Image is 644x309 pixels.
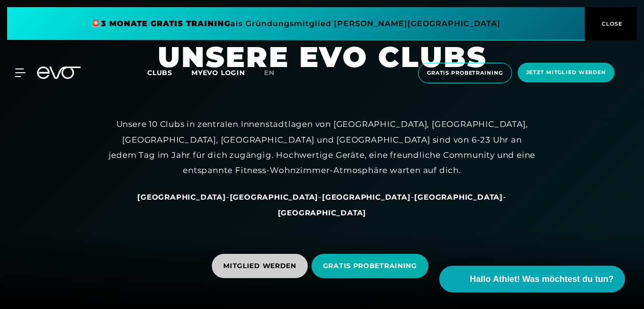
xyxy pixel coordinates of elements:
span: [GEOGRAPHIC_DATA] [322,193,411,202]
div: Unsere 10 Clubs in zentralen Innenstadtlagen von [GEOGRAPHIC_DATA], [GEOGRAPHIC_DATA], [GEOGRAPHI... [108,116,536,178]
span: [GEOGRAPHIC_DATA] [278,208,367,217]
span: GRATIS PROBETRAINING [323,261,417,271]
span: CLOSE [599,19,623,28]
a: MYEVO LOGIN [191,68,245,77]
span: [GEOGRAPHIC_DATA] [230,193,319,202]
span: Clubs [147,68,172,77]
a: GRATIS PROBETRAINING [312,247,432,285]
a: MITGLIED WERDEN [212,247,312,285]
a: [GEOGRAPHIC_DATA] [137,192,226,202]
button: Hallo Athlet! Was möchtest du tun? [439,266,625,292]
span: Gratis Probetraining [427,69,503,77]
a: Jetzt Mitglied werden [515,63,617,83]
span: MITGLIED WERDEN [223,261,296,271]
span: en [264,68,275,77]
a: [GEOGRAPHIC_DATA] [278,208,367,217]
a: en [264,68,286,78]
div: - - - - [108,189,536,220]
span: [GEOGRAPHIC_DATA] [137,193,226,202]
span: Hallo Athlet! Was möchtest du tun? [470,273,614,286]
a: [GEOGRAPHIC_DATA] [414,192,503,202]
a: [GEOGRAPHIC_DATA] [230,192,319,202]
span: [GEOGRAPHIC_DATA] [414,193,503,202]
a: Gratis Probetraining [415,63,515,83]
button: CLOSE [585,7,637,40]
a: [GEOGRAPHIC_DATA] [322,192,411,202]
span: Jetzt Mitglied werden [526,68,606,77]
a: Clubs [147,68,191,77]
